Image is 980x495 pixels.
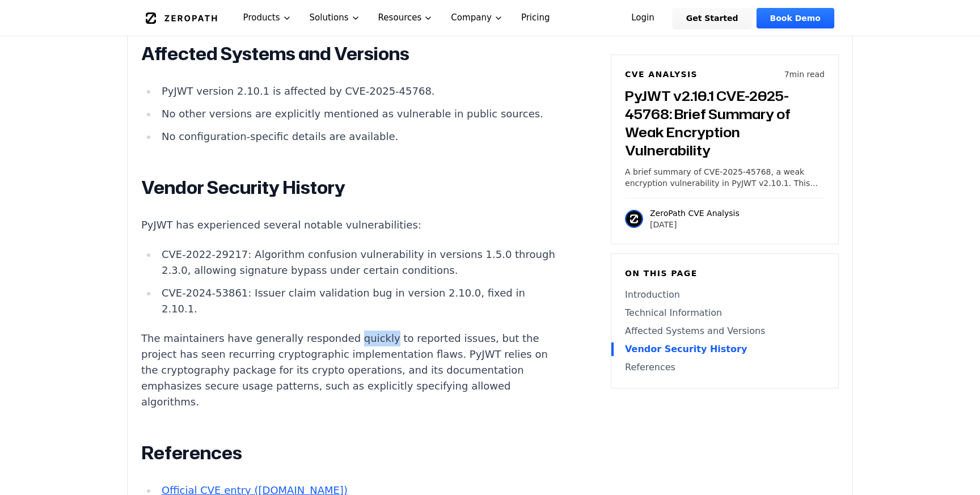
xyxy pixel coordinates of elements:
[157,106,563,122] li: No other versions are explicitly mentioned as vulnerable in public sources.
[157,247,563,278] li: CVE-2022-29217: Algorithm confusion vulnerability in versions 1.5.0 through 2.3.0, allowing signa...
[157,129,563,145] li: No configuration-specific details are available.
[625,210,643,228] img: ZeroPath CVE Analysis
[625,288,825,302] a: Introduction
[625,324,825,338] a: Affected Systems and Versions
[157,285,563,317] li: CVE-2024-53861: Issuer claim validation bug in version 2.10.0, fixed in 2.10.1.
[141,176,563,199] h2: Vendor Security History
[625,166,825,189] p: A brief summary of CVE-2025-45768, a weak encryption vulnerability in PyJWT v2.10.1. This post co...
[157,83,563,99] li: PyJWT version 2.10.1 is affected by CVE-2025-45768.
[141,331,563,410] p: The maintainers have generally responded quickly to reported issues, but the project has seen rec...
[673,8,752,28] a: Get Started
[757,8,834,28] a: Book Demo
[625,361,825,374] a: References
[618,8,668,28] a: Login
[784,69,825,80] p: 7 min read
[625,87,825,159] h3: PyJWT v2.10.1 CVE-2025-45768: Brief Summary of Weak Encryption Vulnerability
[650,208,740,219] p: ZeroPath CVE Analysis
[650,219,740,230] p: [DATE]
[625,342,825,356] a: Vendor Security History
[625,69,698,80] h6: CVE Analysis
[625,268,825,279] h6: On this page
[141,217,563,233] p: PyJWT has experienced several notable vulnerabilities:
[141,43,563,65] h2: Affected Systems and Versions
[141,442,563,464] h2: References
[625,306,825,320] a: Technical Information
